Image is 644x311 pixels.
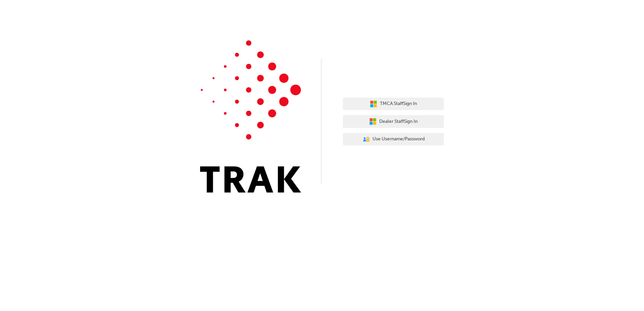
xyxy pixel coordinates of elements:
span: Dealer Staff Sign In [379,118,418,126]
img: Trak [200,40,301,193]
button: Use Username/Password [343,133,444,146]
span: Use Username/Password [373,135,425,143]
button: TMCA StaffSign In [343,98,444,110]
button: Dealer StaffSign In [343,115,444,128]
span: TMCA Staff Sign In [380,100,417,108]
